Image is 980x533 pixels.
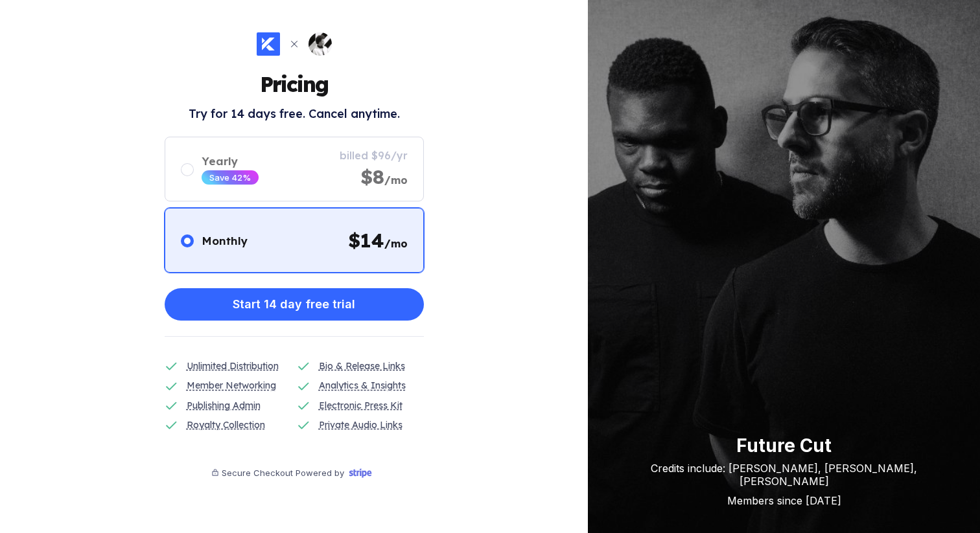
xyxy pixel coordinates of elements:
[202,154,259,168] div: Yearly
[360,164,408,189] div: $8
[233,291,355,317] div: Start 14 day free trial
[202,234,248,247] div: Monthly
[319,418,402,432] div: Private Audio Links
[222,468,344,478] div: Secure Checkout Powered by
[187,378,276,392] div: Member Networking
[309,32,332,56] img: 160x160
[189,106,400,121] h2: Try for 14 days free. Cancel anytime.
[614,462,954,488] div: Credits include: [PERSON_NAME], [PERSON_NAME], [PERSON_NAME]
[187,398,261,413] div: Publishing Admin
[384,237,408,250] span: /mo
[319,378,406,392] div: Analytics & Insights
[348,228,408,253] div: $ 14
[384,174,408,187] span: /mo
[165,288,424,321] button: Start 14 day free trial
[614,435,954,457] div: Future Cut
[260,71,328,97] h1: Pricing
[187,418,265,432] div: Royalty Collection
[319,359,405,373] div: Bio & Release Links
[209,172,251,183] div: Save 42%
[340,149,408,162] div: billed $96/yr
[614,494,954,507] div: Members since [DATE]
[187,359,279,373] div: Unlimited Distribution
[319,398,402,413] div: Electronic Press Kit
